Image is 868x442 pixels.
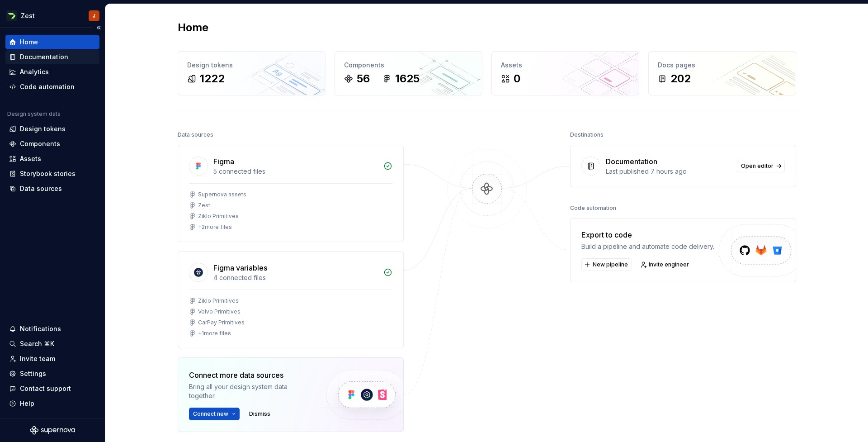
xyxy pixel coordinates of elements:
[5,352,99,366] a: Invite team
[5,366,99,381] a: Settings
[670,71,691,86] div: 202
[20,67,49,76] div: Analytics
[514,71,520,86] div: 0
[649,261,689,268] span: Invite engineer
[30,426,75,435] svg: Supernova Logo
[198,330,231,337] div: + 1 more files
[5,322,99,336] button: Notifications
[20,369,46,378] div: Settings
[5,50,99,64] a: Documentation
[20,354,55,363] div: Invite team
[5,65,99,79] a: Analytics
[606,167,731,176] div: Last published 7 hours ago
[92,21,105,34] button: Collapse sidebar
[178,128,213,141] div: Data sources
[20,52,68,62] div: Documentation
[5,181,99,196] a: Data sources
[178,251,404,348] a: Figma variables4 connected filesZiklo PrimitivesVolvo PrimitivesCarPay Primitives+1more files
[501,61,630,70] div: Assets
[200,71,225,86] div: 1222
[198,308,241,315] div: Volvo Primitives
[178,51,325,95] a: Design tokens1222
[20,399,34,408] div: Help
[20,184,62,193] div: Data sources
[357,71,370,86] div: 56
[5,137,99,151] a: Components
[648,51,796,95] a: Docs pages202
[198,213,239,220] div: Ziklo Primitives
[93,12,95,19] div: J
[658,61,787,70] div: Docs pages
[245,408,274,420] button: Dismiss
[606,156,657,167] div: Documentation
[6,10,17,21] img: 845e64b5-cf6c-40e8-a5f3-aaa2a69d7a99.png
[213,156,234,167] div: Figma
[198,319,245,326] div: CarPay Primitives
[5,166,99,181] a: Storybook stories
[7,110,61,118] div: Design system data
[198,202,210,209] div: Zest
[5,122,99,136] a: Design tokens
[637,258,693,271] a: Invite engineer
[581,258,632,271] button: New pipeline
[570,202,616,214] div: Code automation
[335,51,482,95] a: Components561625
[189,370,311,380] div: Connect more data sources
[5,80,99,94] a: Code automation
[741,162,774,170] span: Open editor
[2,6,103,25] button: ZestJ
[20,339,54,348] div: Search ⌘K
[5,152,99,166] a: Assets
[20,124,66,133] div: Design tokens
[189,408,240,420] button: Connect new
[20,82,75,91] div: Code automation
[5,337,99,351] button: Search ⌘K
[570,128,604,141] div: Destinations
[581,229,714,240] div: Export to code
[395,71,420,86] div: 1625
[20,384,71,393] div: Contact support
[491,51,639,95] a: Assets0
[178,145,404,242] a: Figma5 connected filesSupernova assetsZestZiklo Primitives+2more files
[20,169,75,178] div: Storybook stories
[21,11,35,20] div: Zest
[198,223,232,231] div: + 2 more files
[5,396,99,411] button: Help
[344,61,473,70] div: Components
[198,297,239,304] div: Ziklo Primitives
[187,61,316,70] div: Design tokens
[249,410,270,418] span: Dismiss
[20,154,41,163] div: Assets
[213,262,267,273] div: Figma variables
[5,35,99,49] a: Home
[193,410,228,418] span: Connect new
[213,167,378,176] div: 5 connected files
[213,273,378,282] div: 4 connected files
[593,261,628,268] span: New pipeline
[178,20,208,35] h2: Home
[198,191,246,198] div: Supernova assets
[5,381,99,396] button: Contact support
[737,160,785,172] a: Open editor
[189,382,311,400] div: Bring all your design system data together.
[581,242,714,251] div: Build a pipeline and automate code delivery.
[20,38,38,47] div: Home
[20,139,60,148] div: Components
[20,324,61,333] div: Notifications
